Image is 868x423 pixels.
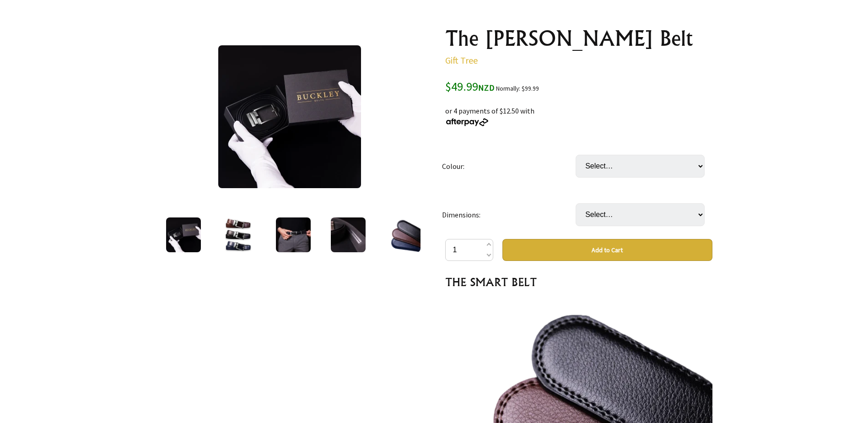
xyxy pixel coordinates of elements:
div: or 4 payments of $12.50 with [445,94,712,127]
small: Normally: $99.99 [496,85,539,92]
span: NZD [478,82,495,93]
h1: The [PERSON_NAME] Belt [445,27,712,49]
span: $49.99 [445,79,495,94]
img: The Buckley Belt [276,217,311,252]
h3: THE SMART BELT [445,275,712,289]
a: Gift Tree [445,54,478,66]
button: Add to Cart [502,239,712,261]
td: Colour: [442,142,576,190]
img: The Buckley Belt [218,45,361,188]
img: The Buckley Belt [166,217,201,252]
img: The Buckley Belt [386,217,421,252]
img: The Buckley Belt [221,217,256,252]
img: Afterpay [445,118,489,126]
td: Dimensions: [442,190,576,239]
img: The Buckley Belt [331,217,366,252]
